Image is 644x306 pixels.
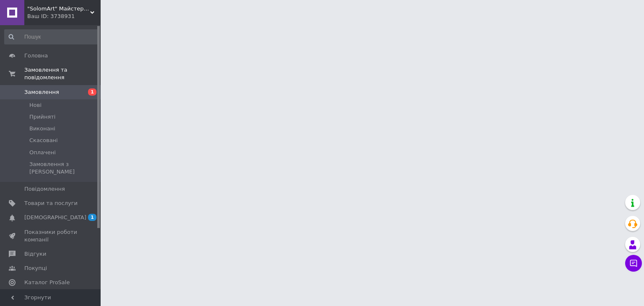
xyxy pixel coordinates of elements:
[29,161,98,176] span: Замовлення з [PERSON_NAME]
[24,279,70,286] span: Каталог ProSale
[24,200,78,207] span: Товари та послуги
[4,29,99,44] input: Пошук
[27,5,90,13] span: "SolomArt" Майстерня солом'яних виробів
[24,250,46,258] span: Відгуки
[88,88,96,96] span: 1
[29,101,42,109] span: Нові
[88,214,96,221] span: 1
[24,88,59,96] span: Замовлення
[27,13,101,20] div: Ваш ID: 3738931
[29,149,56,156] span: Оплачені
[24,214,86,221] span: [DEMOGRAPHIC_DATA]
[29,137,58,144] span: Скасовані
[29,113,55,121] span: Прийняті
[29,125,55,132] span: Виконані
[24,265,47,272] span: Покупці
[24,228,78,244] span: Показники роботи компанії
[24,185,65,193] span: Повідомлення
[24,52,48,60] span: Головна
[24,66,101,81] span: Замовлення та повідомлення
[625,255,642,272] button: Чат з покупцем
